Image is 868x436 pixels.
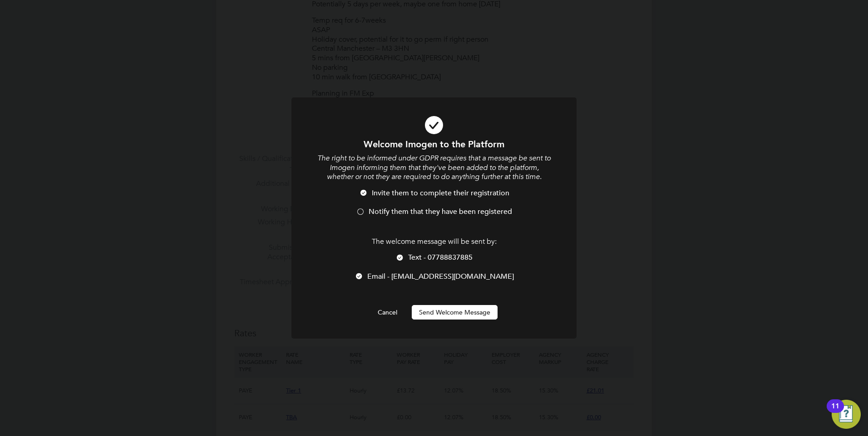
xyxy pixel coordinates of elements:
button: Open Resource Center, 11 new notifications [832,400,861,429]
p: The welcome message will be sent by: [316,237,552,247]
span: Invite them to complete their registration [372,189,509,198]
button: Cancel [370,305,404,320]
h1: Welcome Imogen to the Platform [316,138,552,150]
div: 11 [831,406,839,418]
span: Email - [EMAIL_ADDRESS][DOMAIN_NAME] [367,272,514,281]
span: Text - 07788837885 [408,253,473,262]
i: The right to be informed under GDPR requires that a message be sent to Imogen informing them that... [317,154,551,182]
span: Notify them that they have been registered [369,207,512,216]
button: Send Welcome Message [412,305,498,320]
